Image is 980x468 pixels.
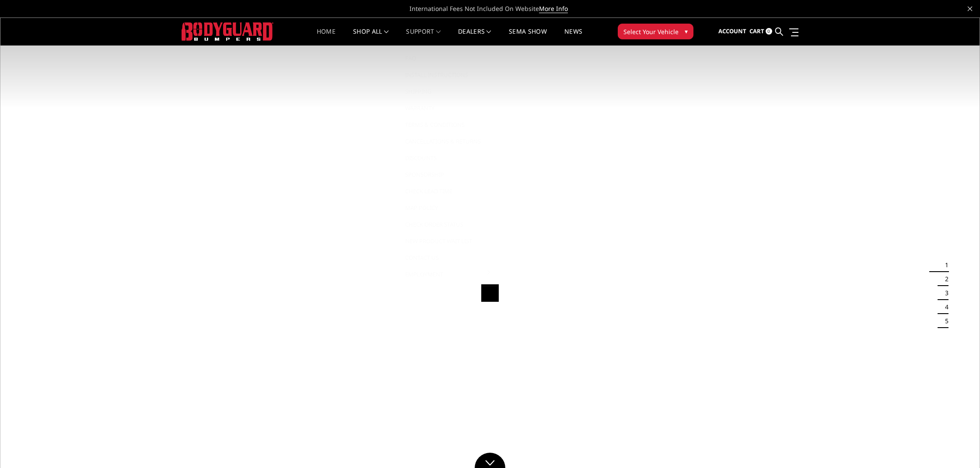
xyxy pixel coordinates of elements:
span: Select Your Vehicle [623,27,679,36]
a: Employment [401,266,494,283]
a: Home [317,28,336,45]
span: ▾ [685,27,688,36]
a: New Product Wait List [401,233,494,249]
a: Dealers [458,28,491,45]
a: Support [406,28,441,45]
button: 1 of 5 [940,258,948,272]
a: SEMA Show [509,28,547,45]
a: Click to Down [475,453,505,468]
button: 2 of 5 [940,272,948,286]
span: 0 [766,28,772,35]
a: Sponsorship [401,166,494,183]
button: 3 of 5 [940,286,948,300]
a: Shipping [401,83,494,100]
a: Cancellations & Returns [401,133,494,150]
a: shop all [353,28,388,45]
button: Select Your Vehicle [618,24,693,39]
a: Cart 0 [749,20,772,43]
a: MAP Policy [401,199,494,216]
a: FAQ [401,50,494,66]
a: Install Instructions [401,66,494,83]
span: Account [718,27,746,35]
img: BODYGUARD BUMPERS [182,22,273,40]
a: Terms & Conditions [401,116,494,133]
a: Account [718,20,746,43]
span: Cart [749,27,764,35]
a: Check Order Status [401,216,494,233]
a: More Info [539,4,568,13]
a: Warranty [401,100,494,116]
a: News [564,28,582,45]
a: Contact Us [401,249,494,266]
button: 5 of 5 [940,314,948,328]
a: Check Lead Time [401,183,494,199]
a: Discounts [401,150,494,166]
button: 4 of 5 [940,300,948,314]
